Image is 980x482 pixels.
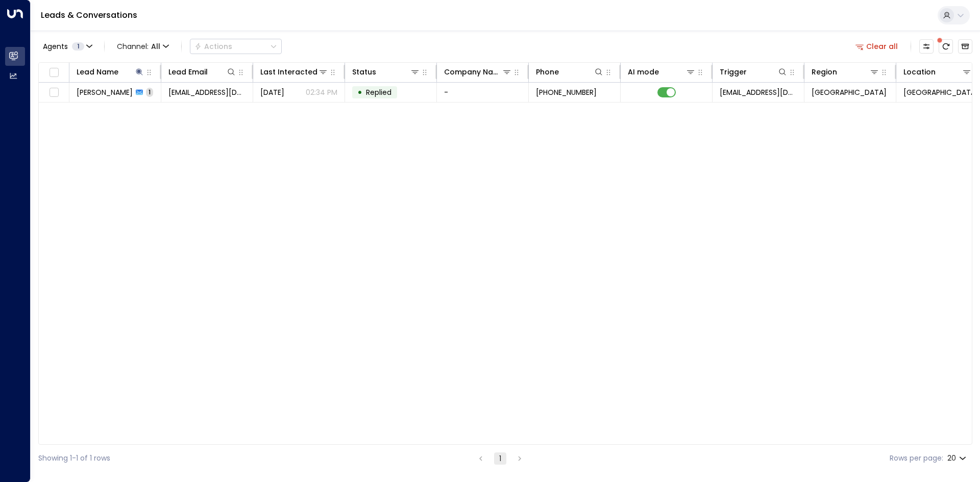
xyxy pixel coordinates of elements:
[113,39,173,54] span: Channel:
[494,452,506,465] button: page 1
[444,66,502,78] div: Company Name
[190,39,282,54] button: Actions
[903,66,972,78] div: Location
[357,84,362,101] div: •
[352,66,420,78] div: Status
[628,66,659,78] div: AI mode
[536,66,604,78] div: Phone
[41,9,137,21] a: Leads & Conversations
[168,87,246,97] span: carolcripps@icloud.com
[47,66,60,79] span: Toggle select all
[306,87,337,97] p: 02:34 PM
[47,86,60,99] span: Toggle select row
[536,87,597,97] span: +447474866856
[720,87,797,97] span: leads@space-station.co.uk
[43,43,68,50] span: Agents
[72,42,84,50] span: 1
[437,83,529,102] td: -
[352,66,376,78] div: Status
[260,87,284,97] span: Yesterday
[851,39,902,54] button: Clear all
[628,66,696,78] div: AI mode
[903,66,936,78] div: Location
[168,66,236,78] div: Lead Email
[958,39,972,54] button: Archived Leads
[947,451,968,466] div: 20
[536,66,559,78] div: Phone
[38,453,110,464] div: Showing 1-1 of 1 rows
[190,39,282,54] div: Button group with a nested menu
[720,66,747,78] div: Trigger
[77,66,144,78] div: Lead Name
[151,42,160,50] span: All
[474,452,526,465] nav: pagination navigation
[260,66,317,78] div: Last Interacted
[444,66,512,78] div: Company Name
[194,42,232,51] div: Actions
[38,39,96,54] button: Agents1
[260,66,328,78] div: Last Interacted
[812,66,837,78] div: Region
[919,39,934,54] button: Customize
[168,66,208,78] div: Lead Email
[366,87,391,97] span: Replied
[146,88,153,96] span: 1
[113,39,173,54] button: Channel:All
[812,66,879,78] div: Region
[939,39,953,54] span: There are new threads available. Refresh the grid to view the latest updates.
[720,66,788,78] div: Trigger
[812,87,887,97] span: London
[890,453,943,464] label: Rows per page:
[77,87,133,97] span: Carol Cripps
[77,66,118,78] div: Lead Name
